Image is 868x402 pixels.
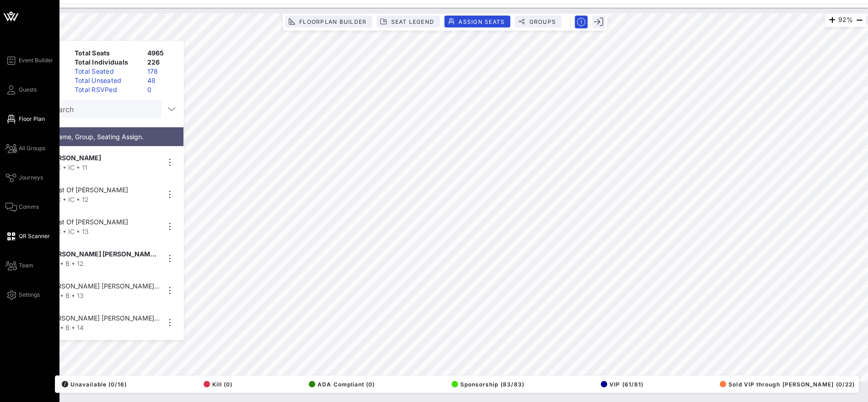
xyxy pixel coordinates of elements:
[377,16,440,27] button: Seat Legend
[71,85,144,94] div: Total RSVPed
[528,18,556,25] span: Groups
[720,381,855,388] span: Sold VIP through [PERSON_NAME] (0/22)
[47,249,160,259] span: [PERSON_NAME] [PERSON_NAME] guest
[19,56,53,65] span: Event Builder
[144,58,180,67] div: 226
[71,58,144,67] div: Total Individuals
[458,18,505,25] span: Assign Seats
[144,85,180,94] div: 0
[19,144,45,152] span: All Groups
[309,381,375,388] span: ADA Compliant (0)
[54,133,144,141] span: Name, Group, Seating Assign.
[201,378,233,391] button: Kill (0)
[19,86,37,94] span: Guests
[144,49,180,58] div: 4965
[204,381,233,388] span: Kill (0)
[5,55,53,66] a: Event Builder
[19,115,45,123] span: Floor Plan
[5,231,50,242] a: QR Scanner
[5,201,39,212] a: Comms
[5,289,40,300] a: Settings
[71,76,144,85] div: Total Unseated
[19,261,33,270] span: Team
[390,18,434,25] span: Seat Legend
[285,16,372,27] button: Floorplan Builder
[47,217,128,227] span: Guest Of [PERSON_NAME]
[717,378,855,391] button: Sold VIP through [PERSON_NAME] (0/22)
[47,227,160,236] div: IC • IC • 13
[515,16,561,27] button: Groups
[5,143,45,154] a: All Groups
[59,378,127,391] button: /Unavailable (0/16)
[47,313,160,323] span: [PERSON_NAME] [PERSON_NAME] guest
[444,16,510,27] button: Assign Seats
[47,323,160,332] div: E • B • 14
[306,378,375,391] button: ADA Compliant (0)
[598,378,643,391] button: VIP (61/81)
[144,67,180,76] div: 178
[825,13,866,27] div: 92%
[19,174,43,182] span: Journeys
[144,76,180,85] div: 48
[5,114,45,125] a: Floor Plan
[47,195,160,204] div: IC • IC • 12
[47,281,160,291] span: [PERSON_NAME] [PERSON_NAME] guest
[62,381,68,387] div: /
[19,203,39,211] span: Comms
[601,381,643,388] span: VIP (61/81)
[5,172,43,183] a: Journeys
[47,259,160,268] div: E • B • 12
[47,185,128,195] span: Guest Of [PERSON_NAME]
[452,381,524,388] span: Sponsorship (83/83)
[449,378,524,391] button: Sponsorship (83/83)
[47,163,160,172] div: IC • IC • 11
[5,84,37,95] a: Guests
[19,232,50,240] span: QR Scanner
[5,260,33,271] a: Team
[71,67,144,76] div: Total Seated
[19,291,40,299] span: Settings
[299,18,367,25] span: Floorplan Builder
[47,153,101,163] span: [PERSON_NAME]
[47,291,160,300] div: E • B • 13
[62,381,127,388] span: Unavailable (0/16)
[71,49,144,58] div: Total Seats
